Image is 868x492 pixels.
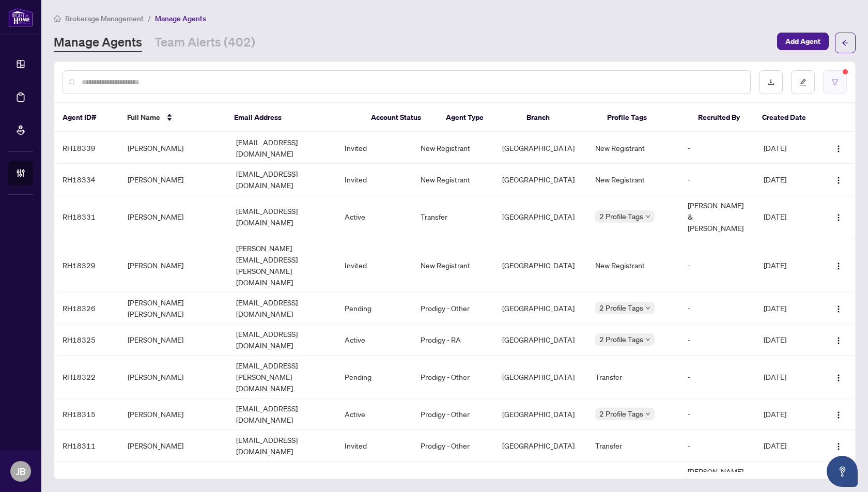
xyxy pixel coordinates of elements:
img: Logo [834,262,843,270]
td: [GEOGRAPHIC_DATA] [494,430,587,462]
td: New Registrant [587,238,679,293]
td: Transfer [412,195,494,238]
td: Invited [336,164,412,195]
td: - [679,238,755,293]
td: Prodigy - Other [412,356,494,398]
a: Team Alerts (402) [154,34,255,52]
th: Agent Type [438,103,518,132]
img: Logo [834,336,843,345]
button: Open asap [827,456,858,487]
span: down [645,214,650,219]
td: [PERSON_NAME] [119,164,228,195]
th: Branch [518,103,599,132]
td: Prodigy - RA [412,324,494,356]
td: [PERSON_NAME] [PERSON_NAME] [119,293,228,324]
span: JB [16,464,26,479]
td: Transfer [587,356,679,398]
td: Invited [336,430,412,462]
td: - [679,164,755,195]
img: Logo [834,411,843,419]
td: [EMAIL_ADDRESS][DOMAIN_NAME] [228,132,336,164]
td: Invited [336,238,412,293]
button: Add Agent [777,33,829,50]
span: download [767,79,774,86]
img: logo [8,8,33,27]
td: RH18339 [54,132,119,164]
td: [DATE] [755,164,820,195]
td: Prodigy - Other [412,398,494,430]
td: [DATE] [755,238,820,293]
td: [PERSON_NAME] [119,132,228,164]
td: [PERSON_NAME] [119,398,228,430]
td: - [679,398,755,430]
button: download [759,70,783,94]
button: Logo [830,171,847,188]
span: down [645,411,650,417]
td: [GEOGRAPHIC_DATA] [494,195,587,238]
td: [EMAIL_ADDRESS][DOMAIN_NAME] [228,293,336,324]
button: Logo [830,368,847,385]
img: Logo [834,176,843,185]
span: 2 Profile Tags [599,210,643,222]
td: [EMAIL_ADDRESS][DOMAIN_NAME] [228,398,336,430]
td: Active [336,324,412,356]
td: [GEOGRAPHIC_DATA] [494,132,587,164]
th: Recruited By [690,103,754,132]
td: [PERSON_NAME][EMAIL_ADDRESS][PERSON_NAME][DOMAIN_NAME] [228,238,336,293]
td: [DATE] [755,324,820,356]
td: RH18326 [54,293,119,324]
td: Transfer [587,430,679,462]
th: Email Address [226,103,363,132]
img: Logo [834,145,843,153]
button: Logo [830,437,847,454]
td: - [679,293,755,324]
td: [GEOGRAPHIC_DATA] [494,324,587,356]
span: 2 Profile Tags [599,302,643,314]
td: Prodigy - Other [412,293,494,324]
span: edit [799,79,807,86]
td: [PERSON_NAME] [119,195,228,238]
td: RH18334 [54,164,119,195]
td: [DATE] [755,293,820,324]
td: [DATE] [755,132,820,164]
td: RH18315 [54,398,119,430]
img: Logo [834,305,843,313]
td: [EMAIL_ADDRESS][DOMAIN_NAME] [228,164,336,195]
td: - [679,356,755,398]
td: [EMAIL_ADDRESS][DOMAIN_NAME] [228,195,336,238]
td: New Registrant [587,132,679,164]
button: edit [791,70,815,94]
td: [PERSON_NAME] [119,238,228,293]
span: arrow-left [842,39,849,47]
th: Profile Tags [599,103,690,132]
td: [PERSON_NAME] & [PERSON_NAME] [679,195,755,238]
td: Pending [336,356,412,398]
td: New Registrant [412,132,494,164]
td: [DATE] [755,356,820,398]
td: RH18329 [54,238,119,293]
td: [DATE] [755,398,820,430]
td: - [679,430,755,462]
th: Full Name [119,103,226,132]
td: - [679,132,755,164]
li: / [148,12,151,24]
span: 2 Profile Tags [599,333,643,345]
img: Logo [834,374,843,382]
span: filter [831,79,839,86]
img: Logo [834,442,843,451]
td: [EMAIL_ADDRESS][PERSON_NAME][DOMAIN_NAME] [228,356,336,398]
span: Full Name [127,112,160,123]
button: filter [823,70,847,94]
span: Manage Agents [155,14,206,23]
td: [PERSON_NAME] [119,356,228,398]
th: Created Date [754,103,818,132]
span: 2 Profile Tags [599,408,643,420]
span: home [54,15,61,22]
button: Logo [830,300,847,316]
td: - [679,324,755,356]
td: [GEOGRAPHIC_DATA] [494,164,587,195]
td: RH18311 [54,430,119,462]
th: Account Status [363,103,438,132]
td: New Registrant [412,238,494,293]
td: RH18325 [54,324,119,356]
